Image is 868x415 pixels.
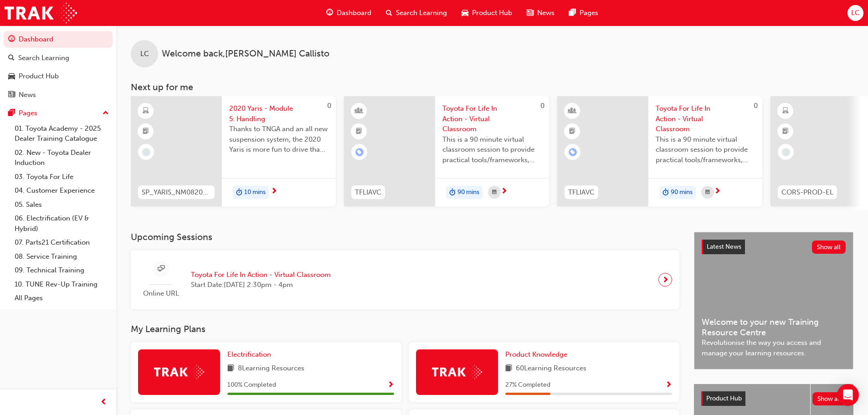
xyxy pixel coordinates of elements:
span: This is a 90 minute virtual classroom session to provide practical tools/frameworks, behaviours a... [656,134,755,165]
span: Start Date: [DATE] 2:30pm - 4pm [191,280,331,290]
a: Product Knowledge [505,349,571,360]
a: Product Hub [4,68,113,85]
span: next-icon [271,188,277,196]
span: up-icon [103,108,109,119]
span: This is a 90 minute virtual classroom session to provide practical tools/frameworks, behaviours a... [442,134,542,165]
a: Latest NewsShow allWelcome to your new Training Resource CentreRevolutionise the way you access a... [694,232,853,369]
span: search-icon [386,7,392,19]
span: 0 [540,102,544,110]
span: Show Progress [387,381,394,389]
span: TFLIAVC [355,187,381,198]
a: News [4,87,113,103]
a: 07. Parts21 Certification [11,236,113,250]
button: Show Progress [387,379,394,391]
span: sessionType_ONLINE_URL-icon [158,263,164,275]
span: prev-icon [100,397,107,408]
span: learningRecordVerb_ENROLL-icon [569,148,577,156]
h3: Next up for me [116,82,868,92]
h3: Upcoming Sessions [131,232,679,242]
span: book-icon [227,363,234,374]
div: News [19,90,36,100]
span: car-icon [8,72,15,81]
a: 03. Toyota For Life [11,170,113,184]
span: book-icon [505,363,512,374]
button: Show all [812,392,847,405]
span: Show Progress [665,381,672,389]
span: guage-icon [326,7,333,19]
a: 10. TUNE Rev-Up Training [11,277,113,292]
a: search-iconSearch Learning [379,4,454,22]
span: 10 mins [244,187,266,198]
span: calendar-icon [492,187,497,198]
span: SP_YARIS_NM0820_EL_05 [142,187,211,198]
button: Pages [4,105,113,122]
span: Toyota For Life In Action - Virtual Classroom [442,103,542,134]
span: learningResourceType_INSTRUCTOR_LED-icon [569,105,575,117]
span: 0 [754,102,758,110]
button: DashboardSearch LearningProduct HubNews [4,29,113,105]
span: search-icon [8,54,15,62]
span: News [537,8,555,18]
a: 09. Technical Training [11,263,113,277]
a: 0SP_YARIS_NM0820_EL_052020 Yaris - Module 5: HandlingThanks to TNGA and an all new suspension sys... [131,96,336,206]
span: Product Hub [472,8,512,18]
img: Trak [154,365,204,379]
span: Dashboard [337,8,371,18]
a: Search Learning [4,50,113,67]
span: news-icon [8,91,15,99]
span: CORS-PROD-EL [781,187,833,198]
a: All Pages [11,291,113,305]
span: 90 mins [671,187,693,198]
a: 08. Service Training [11,250,113,264]
img: Trak [5,3,77,23]
span: Welcome to your new Training Resource Centre [702,317,846,338]
a: guage-iconDashboard [319,4,379,22]
a: 0TFLIAVCToyota For Life In Action - Virtual ClassroomThis is a 90 minute virtual classroom sessio... [344,96,549,206]
span: car-icon [462,7,468,19]
span: LC [140,49,149,59]
span: booktick-icon [569,126,575,138]
div: Pages [19,108,37,118]
span: Toyota For Life In Action - Virtual Classroom [191,270,331,280]
span: next-icon [662,273,669,286]
span: duration-icon [663,187,669,199]
span: LC [851,8,860,18]
span: Electrification [227,350,271,359]
a: car-iconProduct Hub [454,4,519,22]
a: 0TFLIAVCToyota For Life In Action - Virtual ClassroomThis is a 90 minute virtual classroom sessio... [557,96,762,206]
span: booktick-icon [143,126,149,138]
span: booktick-icon [356,126,362,138]
a: pages-iconPages [562,4,606,22]
a: Online URLToyota For Life In Action - Virtual ClassroomStart Date:[DATE] 2:30pm - 4pm [138,257,672,302]
span: learningResourceType_INSTRUCTOR_LED-icon [356,105,362,117]
span: Online URL [138,288,184,299]
span: 90 mins [457,187,479,198]
span: news-icon [527,7,534,19]
a: Product HubShow all [701,391,846,406]
button: LC [847,5,863,21]
span: Product Hub [706,395,742,402]
span: 0 [327,102,331,110]
div: Open Intercom Messenger [837,384,859,406]
div: Search Learning [18,53,69,63]
button: Show Progress [665,379,672,391]
span: pages-icon [8,109,15,118]
span: Thanks to TNGA and an all new suspension system, the 2020 Yaris is more fun to drive than ever be... [229,124,329,155]
button: Show all [812,241,846,254]
span: Pages [580,8,598,18]
span: learningResourceType_ELEARNING-icon [782,105,789,117]
span: booktick-icon [782,126,789,138]
span: duration-icon [449,187,456,199]
span: Revolutionise the way you access and manage your learning resources. [702,338,846,358]
div: Product Hub [19,71,59,82]
a: 04. Customer Experience [11,184,113,198]
a: news-iconNews [519,4,562,22]
span: Toyota For Life In Action - Virtual Classroom [656,103,755,134]
span: Welcome back , [PERSON_NAME] Callisto [162,49,329,59]
h3: My Learning Plans [131,324,679,334]
span: Latest News [707,243,741,251]
span: guage-icon [8,36,15,44]
span: 27 % Completed [505,380,550,390]
span: next-icon [501,188,508,196]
